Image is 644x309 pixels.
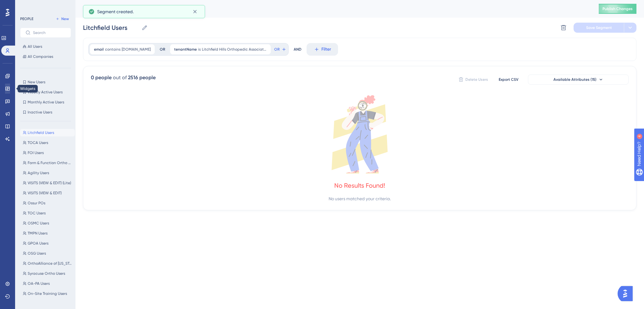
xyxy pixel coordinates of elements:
[20,149,75,157] button: FOI Users
[28,150,44,155] span: FOI Users
[28,221,49,226] span: OSMC Users
[20,88,71,96] button: Weekly Active Users
[20,189,75,197] button: VISITS (VIEW & EDIT)
[91,74,112,81] div: 0 people
[20,159,75,167] button: Form & Function Ortho Users
[28,110,52,115] span: Inactive Users
[493,74,524,85] button: Export CSV
[274,47,280,52] span: OR
[574,23,624,33] button: Save Segment
[28,261,72,266] span: OrthoAlliance of [US_STATE] Users
[28,44,42,49] span: All Users
[28,190,62,196] span: VISITS (VIEW & EDIT)
[20,169,75,177] button: Agility Users
[528,74,629,85] button: Available Attributes (15)
[20,240,75,247] button: GPOA Users
[20,250,75,257] button: OSG Users
[20,78,71,86] button: New Users
[294,43,302,56] div: AND
[321,46,331,53] span: Filter
[307,43,338,56] button: Filter
[20,290,75,297] button: On-Site Training Users
[28,231,47,236] span: TMPN Users
[28,100,64,105] span: Monthly Active Users
[20,16,33,21] div: PEOPLE
[160,47,165,52] div: OR
[44,3,46,8] div: 4
[113,74,127,81] div: out of
[28,201,45,206] span: Ossur POs
[28,281,50,286] span: OA-PA Users
[28,160,72,165] span: Form & Function Ortho Users
[198,47,201,52] span: is
[20,43,71,50] button: All Users
[458,74,489,85] button: Delete Users
[20,108,71,116] button: Inactive Users
[586,25,612,30] span: Save Segment
[28,180,71,185] span: VISITS (VIEW & EDIT) (Lite)
[94,47,104,52] span: email
[499,77,519,82] span: Export CSV
[20,270,75,277] button: Syracuse Ortho Users
[20,260,75,267] button: OrthoAlliance of [US_STATE] Users
[97,8,134,15] span: Segment created.
[20,179,75,187] button: VISITS (VIEW & EDIT) (Lite)
[553,77,597,82] span: Available Attributes (15)
[20,219,75,227] button: OSMC Users
[28,90,63,95] span: Weekly Active Users
[28,291,67,296] span: On-Site Training Users
[28,241,48,246] span: GPOA Users
[28,251,46,256] span: OSG Users
[53,15,71,23] button: New
[28,211,46,216] span: TOC Users
[61,16,69,21] span: New
[20,280,75,287] button: OA-PA Users
[105,47,120,52] span: contains
[20,199,75,207] button: Ossur POs
[20,229,75,237] button: TMPN Users
[83,23,139,32] input: Segment Name
[28,80,45,85] span: New Users
[602,6,633,11] span: Publish Changes
[599,4,636,14] button: Publish Changes
[28,271,65,276] span: Syracuse Ortho Users
[329,195,391,202] div: No users matched your criteria.
[20,209,75,217] button: TOC Users
[83,4,583,13] div: People
[202,47,267,52] span: Litchfield Hills Orthopedic Associates, LLP
[128,74,156,81] div: 2516 people
[28,54,53,59] span: All Companies
[20,98,71,106] button: Monthly Active Users
[20,139,75,146] button: TOCA Users
[20,129,75,136] button: Litchfield Users
[465,77,488,82] span: Delete Users
[20,53,71,60] button: All Companies
[15,2,39,9] span: Need Help?
[28,170,49,175] span: Agility Users
[174,47,197,52] span: tenantName
[334,181,385,190] div: No Results Found!
[33,30,66,35] input: Search
[28,130,54,135] span: Litchfield Users
[618,284,636,303] iframe: UserGuiding AI Assistant Launcher
[28,140,48,145] span: TOCA Users
[273,44,287,54] button: OR
[122,47,151,52] span: [DOMAIN_NAME]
